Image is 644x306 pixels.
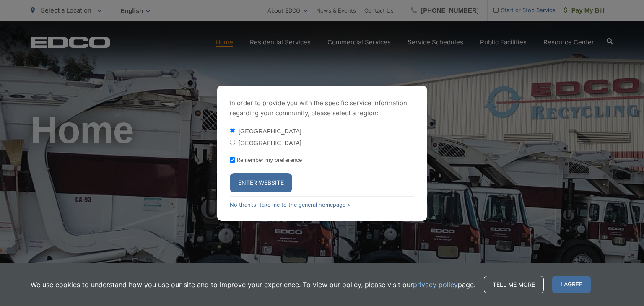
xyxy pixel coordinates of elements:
label: [GEOGRAPHIC_DATA] [239,128,301,135]
a: Tell me more [484,276,544,293]
button: Enter Website [230,173,292,192]
label: Remember my preference [237,157,302,163]
p: We use cookies to understand how you use our site and to improve your experience. To view our pol... [31,280,475,290]
span: I agree [552,276,591,293]
a: No thanks, take me to the general homepage > [230,202,351,208]
a: privacy policy [413,280,458,290]
p: In order to provide you with the specific service information regarding your community, please se... [230,98,414,118]
label: [GEOGRAPHIC_DATA] [239,140,301,146]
